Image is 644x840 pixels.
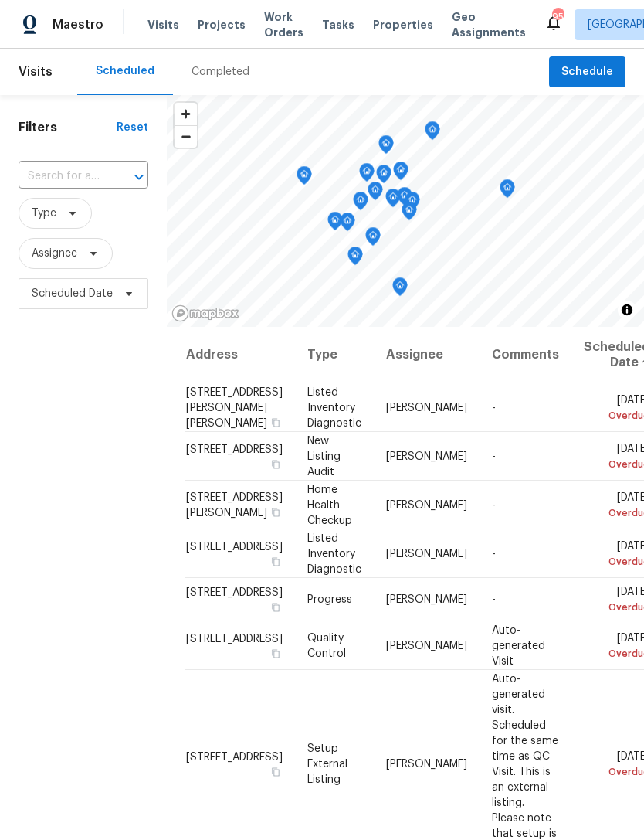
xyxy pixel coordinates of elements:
[353,192,368,216] div: Map marker
[198,17,246,32] span: Projects
[386,640,467,651] span: [PERSON_NAME]
[373,17,433,32] span: Properties
[622,301,632,318] span: Toggle attribution
[402,202,417,226] div: Map marker
[53,17,103,32] span: Maestro
[186,386,283,428] span: [STREET_ADDRESS][PERSON_NAME][PERSON_NAME]
[307,435,341,477] span: New Listing Audit
[19,55,53,89] span: Visits
[264,9,303,40] span: Work Orders
[19,120,117,135] h1: Filters
[405,192,420,216] div: Map marker
[386,402,467,413] span: [PERSON_NAME]
[186,751,283,762] span: [STREET_ADDRESS]
[186,587,283,598] span: [STREET_ADDRESS]
[368,182,383,206] div: Map marker
[392,277,408,301] div: Map marker
[19,165,105,189] input: Search for an address...
[347,247,363,270] div: Map marker
[480,327,571,383] th: Comments
[376,165,391,189] div: Map marker
[307,594,352,605] span: Progress
[307,632,346,658] span: Quality Control
[500,179,515,203] div: Map marker
[340,213,355,236] div: Map marker
[269,600,283,614] button: Copy Address
[186,444,283,454] span: [STREET_ADDRESS]
[307,532,361,574] span: Listed Inventory Diagnostic
[393,162,408,185] div: Map marker
[618,301,636,319] button: Toggle attribution
[175,126,197,148] span: Zoom out
[32,206,56,221] span: Type
[307,743,347,784] span: Setup External Listing
[128,166,150,188] button: Open
[307,386,361,428] span: Listed Inventory Diagnostic
[186,541,283,552] span: [STREET_ADDRESS]
[425,121,440,145] div: Map marker
[327,212,343,236] div: Map marker
[186,491,283,518] span: [STREET_ADDRESS][PERSON_NAME]
[386,758,467,769] span: [PERSON_NAME]
[175,125,197,148] button: Zoom out
[269,415,283,429] button: Copy Address
[492,624,545,666] span: Auto-generated Visit
[297,166,312,190] div: Map marker
[365,227,381,251] div: Map marker
[386,594,467,605] span: [PERSON_NAME]
[147,17,179,32] span: Visits
[192,64,249,80] div: Completed
[492,548,496,559] span: -
[269,764,283,778] button: Copy Address
[185,327,295,383] th: Address
[269,505,283,519] button: Copy Address
[397,187,412,211] div: Map marker
[32,246,77,261] span: Assignee
[561,63,613,82] span: Schedule
[269,457,283,471] button: Copy Address
[295,327,374,383] th: Type
[117,120,148,135] div: Reset
[492,451,496,461] span: -
[386,499,467,510] span: [PERSON_NAME]
[359,163,375,187] div: Map marker
[307,484,352,525] span: Home Health Checkup
[96,63,154,79] div: Scheduled
[385,189,401,213] div: Map marker
[269,554,283,568] button: Copy Address
[492,594,496,605] span: -
[386,451,467,461] span: [PERSON_NAME]
[269,646,283,660] button: Copy Address
[552,9,563,25] div: 95
[492,499,496,510] span: -
[186,633,283,644] span: [STREET_ADDRESS]
[175,103,197,125] button: Zoom in
[322,19,354,30] span: Tasks
[549,56,625,88] button: Schedule
[32,286,113,301] span: Scheduled Date
[492,402,496,413] span: -
[378,135,394,159] div: Map marker
[452,9,526,40] span: Geo Assignments
[374,327,480,383] th: Assignee
[386,548,467,559] span: [PERSON_NAME]
[171,304,239,322] a: Mapbox homepage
